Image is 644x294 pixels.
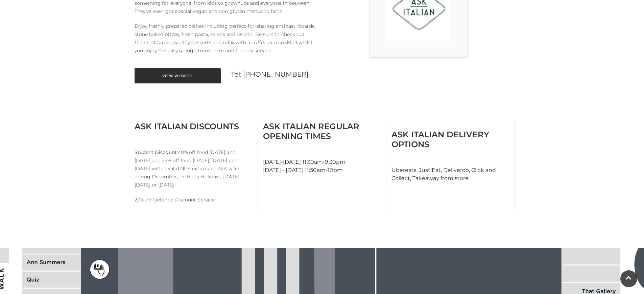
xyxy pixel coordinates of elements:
a: Tel: [PHONE_NUMBER] [231,70,309,78]
div: Ubereats, Just Eat, Deliveroo, Click and Collect, Takeaway from store. [386,121,515,211]
h3: ASK Italian Regular Opening Times [263,121,381,141]
h3: ASK Italian Discounts [135,121,253,131]
a: View Website [135,68,221,83]
p: 40% off food [DATE] and [DATE] and 25% off food [DATE], [DATE] and [DATE] with a valid NUS extra ... [135,148,253,189]
h3: ASK Italian Delivery Options [391,130,509,149]
p: 20% off Defence Discount Service [135,196,253,204]
div: [DATE]-[DATE] 11:30am-9:30pm [DATE] - [DATE] 11:30am-10pm [258,121,386,211]
p: Enjoy freshly prepared dishes including perfect-for-sharing antipasti boards, stone baked pizzas,... [135,22,317,55]
strong: Student Discount: [135,149,178,155]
